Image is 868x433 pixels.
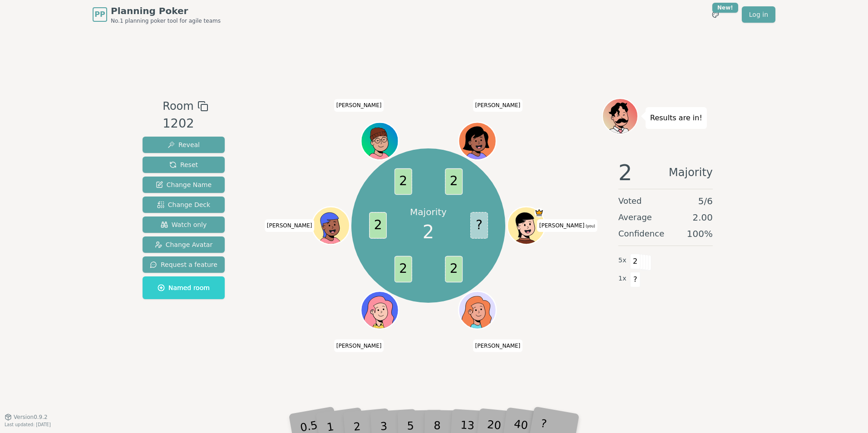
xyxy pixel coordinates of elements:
[394,256,412,282] span: 2
[537,219,597,232] span: Click to change your name
[423,218,434,246] span: 2
[584,224,595,228] span: (you)
[143,197,225,213] button: Change Deck
[94,9,105,20] span: PP
[143,276,225,299] button: Named room
[618,211,652,224] span: Average
[143,236,225,253] button: Change Avatar
[14,413,48,421] span: Version 0.9.2
[669,162,713,183] span: Majority
[473,99,523,112] span: Click to change your name
[618,195,642,207] span: Voted
[618,162,632,183] span: 2
[111,17,221,25] span: No.1 planning poker tool for agile teams
[712,3,738,13] div: New!
[169,160,198,169] span: Reset
[168,140,200,149] span: Reveal
[334,99,384,112] span: Click to change your name
[508,208,544,243] button: Click to change your avatar
[692,211,713,224] span: 2.00
[698,195,713,207] span: 5 / 6
[163,114,208,133] div: 1202
[265,219,315,232] span: Click to change your name
[156,180,212,189] span: Change Name
[93,5,221,25] a: PPPlanning PokerNo.1 planning poker tool for agile teams
[111,5,221,17] span: Planning Poker
[618,256,626,266] span: 5 x
[473,340,523,352] span: Click to change your name
[630,272,641,287] span: ?
[630,254,641,269] span: 2
[143,157,225,173] button: Reset
[369,212,387,239] span: 2
[650,112,702,124] p: Results are in!
[742,6,775,23] a: Log in
[334,340,384,352] span: Click to change your name
[687,227,713,240] span: 100 %
[618,274,626,284] span: 1 x
[534,208,544,217] span: Brendan is the host
[143,256,225,273] button: Request a feature
[158,283,210,292] span: Named room
[394,168,412,195] span: 2
[470,212,488,239] span: ?
[155,240,213,249] span: Change Avatar
[143,137,225,153] button: Reveal
[150,260,217,269] span: Request a feature
[5,413,48,421] button: Version0.9.2
[410,206,447,218] p: Majority
[445,256,463,282] span: 2
[161,220,207,229] span: Watch only
[5,422,51,427] span: Last updated: [DATE]
[707,6,724,23] button: New!
[445,168,463,195] span: 2
[618,227,664,240] span: Confidence
[163,98,193,114] span: Room
[143,177,225,193] button: Change Name
[157,200,210,209] span: Change Deck
[143,216,225,233] button: Watch only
